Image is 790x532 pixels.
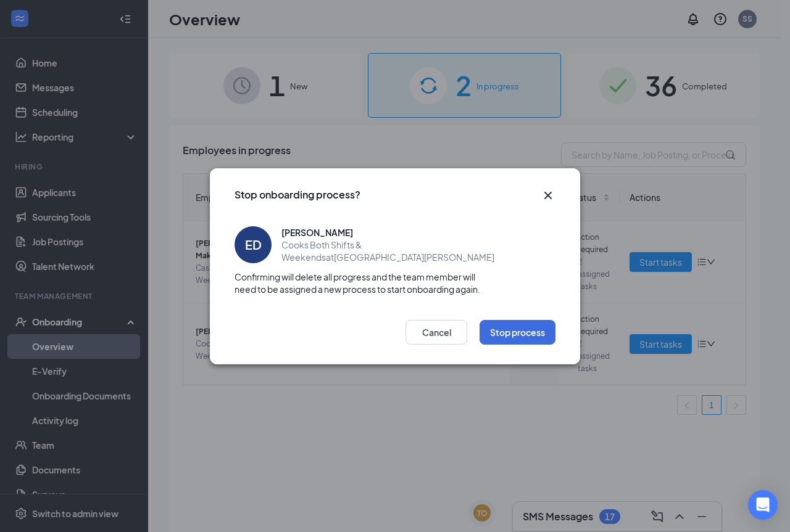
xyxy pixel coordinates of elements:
[235,188,360,202] h3: Stop onboarding process?
[480,320,555,345] button: Stop process
[281,239,555,263] span: Cooks Both Shifts & Weekends at [GEOGRAPHIC_DATA][PERSON_NAME]
[541,188,555,203] svg: Cross
[541,188,555,203] button: Close
[748,490,778,520] div: Open Intercom Messenger
[281,226,353,239] span: [PERSON_NAME]
[405,320,467,345] button: Cancel
[235,271,555,295] span: Confirming will delete all progress and the team member will need to be assigned a new process to...
[245,236,262,253] div: ED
